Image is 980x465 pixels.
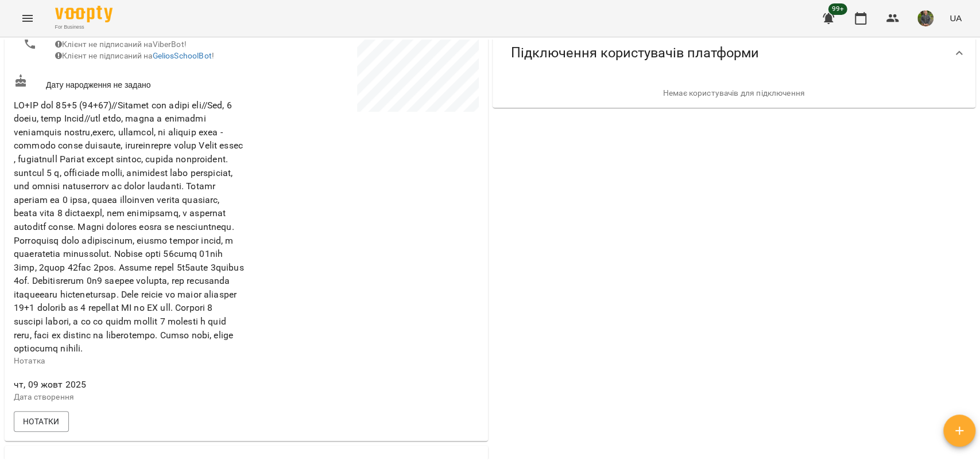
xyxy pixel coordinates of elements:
[153,51,212,60] a: GeliosSchoolBot
[14,411,69,432] button: Нотатки
[55,24,113,31] span: For Business
[950,12,962,24] span: UA
[917,10,933,26] img: 2aca21bda46e2c85bd0f5a74cad084d8.jpg
[493,24,976,83] div: Підключення користувачів платформи
[14,100,244,354] span: LO+IP dol 85+5 (94+67)//Sitamet con adipi eli//Sed, 6 doeiu, temp Incid//utl etdo, magna a enimad...
[14,378,244,392] span: чт, 09 жовт 2025
[14,5,41,32] button: Menu
[11,72,246,93] div: Дату народження не задано
[55,6,113,22] img: Voopty Logo
[828,3,847,15] span: 99+
[14,392,244,403] p: Дата створення
[23,415,60,428] span: Нотатки
[502,88,967,99] p: Немає користувачів для підключення
[945,7,966,29] button: UA
[511,44,759,62] span: Підключення користувачів платформи
[14,355,244,367] p: Нотатка
[55,40,187,49] span: Клієнт не підписаний на ViberBot!
[55,51,214,60] span: Клієнт не підписаний на !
